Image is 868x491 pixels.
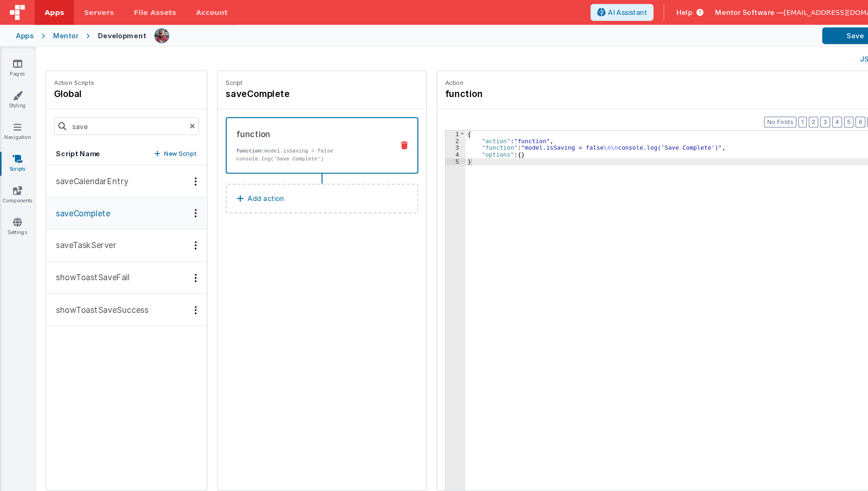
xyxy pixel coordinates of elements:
h4: global [51,82,89,95]
div: Options [177,227,191,235]
p: model.isSaving = false [222,138,362,145]
button: 6 [804,110,813,120]
div: Options [177,257,191,265]
div: Options [177,166,191,174]
p: saveCalendarEntry [47,165,121,176]
div: function [222,120,362,131]
button: showToastSaveSuccess [43,276,194,306]
button: 7 [815,110,824,120]
div: 1 [419,123,437,129]
p: Action Scripts [51,74,89,82]
p: saveTaskServer [47,225,110,236]
div: Mentor [50,29,74,38]
h4: function [418,82,558,95]
p: saveComplete [47,195,103,206]
button: 1 [750,110,758,120]
button: 3 [771,110,780,120]
button: Save [772,26,834,41]
button: 4 [782,110,791,120]
p: Add action [233,181,267,192]
span: Servers [79,7,107,16]
strong: function: [222,139,248,145]
div: 2 [419,129,437,136]
p: showToastSaveSuccess [47,285,139,297]
div: 4 [419,142,437,149]
h5: Script Name [53,140,94,149]
span: Mentor Software — [672,7,736,16]
h4: saveComplete [212,82,352,95]
span: Apps [42,7,60,16]
button: JSON Editor [808,51,859,60]
span: File Assets [126,7,166,16]
p: Script [212,74,393,82]
p: New Script [154,140,185,149]
button: Add action [212,173,393,201]
div: Development [92,29,138,38]
div: Options [177,287,191,295]
p: console.log('Save Complete') [222,145,362,153]
button: No Folds [718,110,748,120]
p: showToastSaveFail [47,255,122,266]
button: Mentor Software — [EMAIL_ADDRESS][DOMAIN_NAME] [672,7,861,16]
span: Help [635,7,650,16]
p: Action [418,74,851,82]
span: [EMAIL_ADDRESS][DOMAIN_NAME] [736,7,850,16]
div: Options [177,196,191,204]
button: 5 [793,110,802,120]
span: AI Assistant [571,7,608,16]
button: saveCalendarEntry [43,155,194,186]
input: Search scripts [51,110,187,127]
button: saveTaskServer [43,215,194,246]
img: eba322066dbaa00baf42793ca2fab581 [145,27,158,40]
button: showToastSaveFail [43,246,194,276]
div: 5 [419,149,437,155]
button: New Script [145,140,185,149]
div: 3 [419,136,437,142]
button: 2 [760,110,769,120]
div: Apps [15,29,32,38]
button: Format [826,110,851,120]
button: AI Assistant [555,4,614,20]
button: Options [834,24,853,43]
button: saveComplete [43,186,194,215]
